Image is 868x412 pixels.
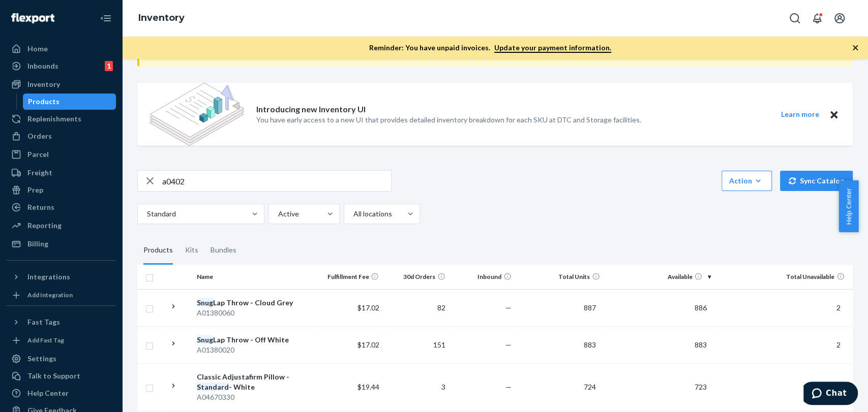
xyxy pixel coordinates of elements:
span: 724 [580,383,600,391]
div: 1 [105,61,113,71]
div: Classic Adjustafirm Pillow - - White [197,372,313,392]
span: $19.44 [357,383,379,391]
iframe: Opens a widget where you can chat to one of our agents [803,382,858,407]
span: 2 [832,340,845,349]
a: Add Integration [6,289,116,301]
div: Products [143,236,173,265]
span: 887 [580,303,600,312]
div: Action [729,176,764,186]
button: Integrations [6,269,116,285]
a: Inventory [138,12,185,23]
a: Freight [6,165,116,181]
span: 2 [832,303,845,312]
input: Active [277,209,278,219]
div: Home [27,44,48,54]
button: Talk to Support [6,368,116,384]
em: Snug [197,298,213,307]
div: Inventory [27,79,60,89]
img: Flexport logo [11,13,54,23]
div: Help Center [27,388,69,398]
button: Sync Catalog [780,171,853,191]
a: Inbounds1 [6,58,116,74]
td: 151 [383,326,449,363]
button: Open account menu [829,8,850,28]
a: Replenishments [6,111,116,127]
span: 883 [580,340,600,349]
button: Open Search Box [785,8,805,28]
span: 886 [690,303,710,312]
th: Fulfillment Fee [317,265,383,289]
em: Standard [197,383,229,391]
input: Standard [146,209,147,219]
span: — [505,303,512,312]
th: 30d Orders [383,265,449,289]
a: Home [6,41,116,57]
a: Inventory [6,76,116,92]
div: Orders [27,131,52,141]
td: 82 [383,289,449,326]
div: Billing [27,239,48,249]
span: — [505,340,512,349]
th: Available [604,265,714,289]
p: Introducing new Inventory UI [256,104,366,115]
a: Products [23,93,116,110]
div: Bundles [211,236,236,265]
em: Snug [197,335,213,344]
button: Fast Tags [6,314,116,330]
td: 3 [383,363,449,410]
span: 883 [690,340,710,349]
input: Search inventory by name or sku [162,171,391,191]
button: Help Center [839,180,858,232]
span: $17.02 [357,303,379,312]
a: Add Fast Tag [6,334,116,346]
th: Total Units [516,265,604,289]
div: Parcel [27,149,49,160]
a: Orders [6,128,116,144]
a: Update your payment information. [494,43,611,53]
div: Inbounds [27,61,58,71]
span: — [505,383,512,391]
div: Prep [27,185,43,195]
a: Returns [6,199,116,215]
p: You have early access to a new UI that provides detailed inventory breakdown for each SKU at DTC ... [256,115,641,125]
div: Settings [27,354,56,364]
button: Open notifications [807,8,827,28]
div: Freight [27,168,52,178]
div: Add Fast Tag [27,336,64,344]
button: Close [827,108,841,121]
th: Name [193,265,317,289]
div: Lap Throw - Cloud Grey [197,298,313,308]
div: Integrations [27,272,70,282]
button: Action [722,171,772,191]
a: Parcel [6,146,116,163]
input: All locations [352,209,353,219]
span: 723 [690,383,710,391]
a: Reporting [6,217,116,234]
button: Learn more [774,108,825,121]
div: Fast Tags [27,317,60,327]
div: Products [28,97,59,107]
img: new-reports-banner-icon.82668bd98b6a51aee86340f2a7b77ae3.png [149,83,244,146]
a: Help Center [6,385,116,401]
div: A01380060 [197,308,313,318]
div: A04670330 [197,392,313,402]
div: Kits [185,236,198,265]
div: Returns [27,202,54,212]
div: Reporting [27,220,62,231]
ol: breadcrumbs [130,4,193,33]
div: A01380020 [197,345,313,355]
p: Reminder: You have unpaid invoices. [369,43,611,53]
th: Total Unavailable [714,265,853,289]
div: Add Integration [27,291,73,299]
a: Settings [6,351,116,367]
th: Inbound [450,265,516,289]
a: Billing [6,236,116,252]
div: Replenishments [27,114,81,124]
span: $17.02 [357,340,379,349]
a: Prep [6,182,116,198]
div: Lap Throw - Off White [197,335,313,345]
div: Talk to Support [27,371,80,381]
button: Close Navigation [96,8,116,28]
